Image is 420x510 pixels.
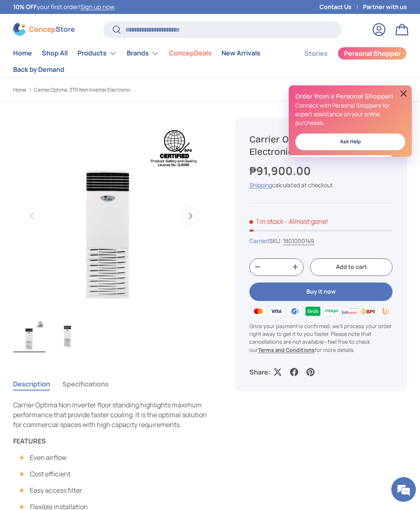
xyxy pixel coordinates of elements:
a: Carrier Optima, 3TR Non Inverter Electronic [34,87,131,92]
nav: Secondary [285,45,407,78]
button: Description [13,374,50,393]
button: Specifications [62,374,109,393]
a: Personal Shopper [338,47,407,60]
a: Home [13,45,32,61]
strong: 10% OFF [13,3,37,11]
li: Cost efficient [21,469,144,479]
p: Connect with Personal Shoppers for expert assistance on your online purchases. [295,101,405,127]
img: visa [267,305,285,317]
a: Shop All [42,45,68,61]
li: Easy access filter [21,485,144,495]
a: Ask Help [295,133,405,150]
img: grabpay [304,305,322,317]
strong: ₱91,900.00 [249,163,313,178]
a: Home [13,87,26,92]
a: Sign up now [80,3,114,11]
nav: Primary [13,45,285,78]
img: master [249,305,267,317]
img: gcash [286,305,304,317]
media-gallery: Gallery Viewer [13,118,209,355]
span: 1 in stock [249,217,283,226]
h2: Order from a Personal Shopper! [295,92,405,101]
a: ConcepDeals [169,45,212,61]
a: Carrier [249,237,267,245]
p: - Almost gone! [285,217,328,226]
a: Stories [304,46,328,62]
img: Carrier Optima, 3TR Non Inverter Electronic [14,319,46,352]
a: Shipping [249,181,272,189]
button: Buy it now [249,283,393,301]
button: Add to cart [310,258,393,276]
img: maya [322,305,340,317]
img: billease [340,305,358,317]
p: Once your payment is confirmed, we'll process your order right away to get it to you faster. Plea... [249,322,393,354]
img: ConcepStore [13,23,75,36]
a: Partner with us [363,2,407,11]
p: Carrier Optima Non Inverter floor standing highlights maximum performance that provide faster coo... [13,400,209,430]
a: New Arrivals [221,45,260,61]
span: | [267,237,314,245]
nav: Breadcrumbs [13,86,222,94]
a: Back by Demand [13,62,64,78]
h1: Carrier Optima, 3TR Non Inverter Electronic [249,133,393,158]
p: Share: [249,367,270,377]
img: ubp [377,305,395,317]
p: your first order! . [13,2,116,11]
img: carrier-optima-3tr-non-inverter-electronic-floor-standing-aircon-unit-full-view-concepstore [51,319,83,352]
summary: Brands [122,45,164,62]
summary: Products [73,45,122,62]
a: Terms and Conditions [258,346,315,354]
li: Even airflow [21,453,144,462]
img: bpi [358,305,377,317]
span: Personal Shopper [344,50,401,57]
span: SKU: [269,237,282,245]
strong: FEATURES [13,436,46,446]
div: calculated at checkout. [249,181,393,189]
a: Contact Us [320,2,363,11]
